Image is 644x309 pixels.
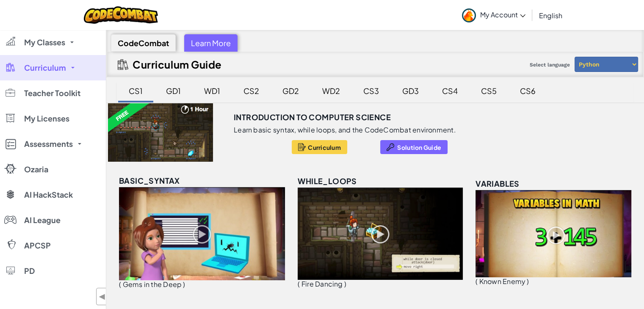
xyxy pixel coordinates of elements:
[119,280,121,289] span: (
[133,58,222,70] h2: Curriculum Guide
[24,39,65,46] span: My Classes
[511,81,544,101] div: CS6
[122,280,182,289] span: Gems in the Deep
[119,176,180,185] span: basic_syntax
[434,81,466,101] div: CS4
[394,81,427,101] div: GD3
[458,2,530,28] a: My Account
[24,191,73,199] span: AI HackStack
[292,140,347,154] button: Curriculum
[526,58,573,71] span: Select language
[380,140,448,154] button: Solution Guide
[298,188,463,280] img: while_loops_unlocked.png
[479,277,526,286] span: Known Enemy
[397,144,441,151] span: Solution Guide
[301,279,343,288] span: Fire Dancing
[539,11,562,20] span: English
[473,81,505,101] div: CS5
[183,280,185,289] span: )
[355,81,387,101] div: CS3
[480,10,525,19] span: My Account
[234,111,391,124] h3: Introduction to Computer Science
[24,166,48,173] span: Ozaria
[99,290,106,303] span: ◀
[475,190,631,277] img: variables_unlocked.png
[24,216,61,224] span: AI League
[24,64,66,72] span: Curriculum
[314,81,348,101] div: WD2
[234,126,456,134] p: Learn basic syntax, while loops, and the CodeCombat environment.
[475,277,478,286] span: (
[84,6,158,24] img: CodeCombat logo
[535,4,567,27] a: English
[158,81,189,101] div: GD1
[274,81,307,101] div: GD2
[24,115,69,122] span: My Licenses
[119,187,285,280] img: basic_syntax_unlocked.png
[196,81,229,101] div: WD1
[24,89,80,97] span: Teacher Toolkit
[120,81,151,101] div: CS1
[308,144,341,151] span: Curriculum
[118,59,128,70] img: IconCurriculumGuide.svg
[298,176,357,186] span: while_loops
[111,34,176,52] div: CodeCombat
[462,8,476,22] img: avatar
[184,34,238,52] div: Learn More
[527,277,529,286] span: )
[298,279,300,288] span: (
[475,179,520,188] span: variables
[344,279,346,288] span: )
[235,81,268,101] div: CS2
[24,140,73,148] span: Assessments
